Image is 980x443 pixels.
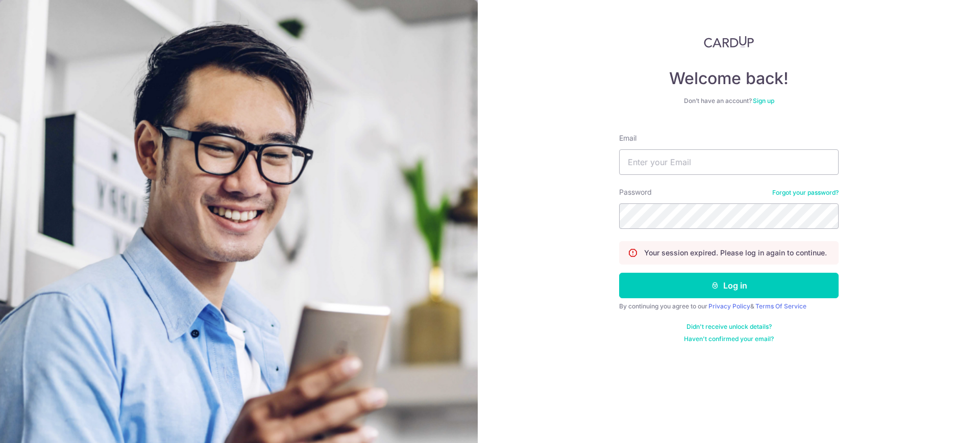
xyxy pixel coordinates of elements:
a: Sign up [753,97,774,105]
h4: Welcome back! [619,68,839,89]
img: CardUp Logo [704,36,754,48]
a: Forgot your password? [772,189,839,197]
button: Log in [619,273,839,298]
div: By continuing you agree to our & [619,302,839,310]
label: Password [619,187,652,197]
div: Don’t have an account? [619,97,839,105]
a: Haven't confirmed your email? [684,335,774,343]
label: Email [619,133,636,143]
a: Privacy Policy [708,302,750,310]
a: Terms Of Service [755,302,806,310]
a: Didn't receive unlock details? [687,323,772,331]
p: Your session expired. Please log in again to continue. [644,248,827,258]
input: Enter your Email [619,149,839,175]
